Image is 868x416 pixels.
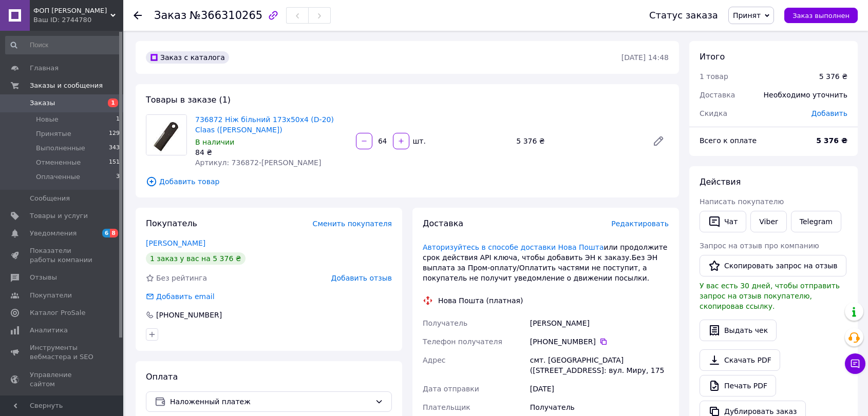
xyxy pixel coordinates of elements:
[156,274,207,282] span: Без рейтинга
[33,6,110,15] span: ФОП Полищук В.А.
[621,53,669,62] time: [DATE] 14:48
[145,291,216,302] div: Добавить email
[155,310,223,320] div: [PHONE_NUMBER]
[700,177,741,187] span: Действия
[109,129,120,138] span: 129
[700,242,819,250] span: Запрос на отзыв про компанию
[700,197,784,206] span: Написать покупателю
[30,211,88,221] span: Товары и услуги
[700,282,840,310] span: У вас есть 30 дней, чтобы отправить запрос на отзыв покупателю, скопировав ссылку.
[700,349,780,371] a: Скачать PDF
[512,134,644,148] div: 5 376 ₴
[30,229,77,238] span: Уведомления
[116,172,120,182] span: 3
[36,158,81,167] span: Отмененные
[700,320,777,341] button: Выдать чек
[102,229,110,237] span: 6
[146,252,246,265] div: 1 заказ у вас на 5 376 ₴
[146,372,178,382] span: Оплата
[155,291,216,302] div: Добавить email
[528,314,671,332] div: [PERSON_NAME]
[154,9,186,22] span: Заказ
[30,273,57,282] span: Отзывы
[528,380,671,398] div: [DATE]
[30,194,70,203] span: Сообщения
[109,158,120,167] span: 151
[30,343,95,362] span: Инструменты вебмастера и SEO
[649,10,718,21] div: Статус заказа
[146,219,197,228] span: Покупатель
[611,220,669,228] span: Редактировать
[700,375,776,397] a: Печать PDF
[700,91,735,99] span: Доставка
[30,370,95,389] span: Управление сайтом
[36,115,59,124] span: Новые
[733,11,761,19] span: Принят
[30,291,72,300] span: Покупатели
[700,211,746,232] button: Чат
[423,219,463,228] span: Доставка
[792,12,850,19] span: Заказ выполнен
[195,159,321,167] span: Артикул: 736872-[PERSON_NAME]
[819,71,847,82] div: 5 376 ₴
[30,98,55,108] span: Заказы
[170,396,371,407] span: Наложенный платеж
[816,136,847,145] b: 5 376 ₴
[313,220,392,228] span: Сменить покупателя
[530,336,669,347] div: [PHONE_NUMBER]
[146,239,205,247] a: [PERSON_NAME]
[146,176,669,187] span: Добавить товар
[30,81,103,90] span: Заказы и сообщения
[410,136,427,146] div: шт.
[30,326,68,335] span: Аналитика
[784,8,858,23] button: Заказ выполнен
[648,131,669,151] a: Редактировать
[812,109,847,117] span: Добавить
[33,15,123,25] div: Ваш ID: 2744780
[146,95,231,105] span: Товары в заказе (1)
[700,255,846,276] button: Скопировать запрос на отзыв
[423,242,669,283] div: или продолжите срок действия АРІ ключа, чтобы добавить ЭН к заказу.Без ЭН выплата за Пром-оплату/...
[30,246,95,265] span: Показатели работы компании
[36,172,80,182] span: Оплаченные
[146,51,229,64] div: Заказ с каталога
[750,211,786,232] a: Viber
[423,319,467,327] span: Получатель
[331,274,392,282] span: Добавить отзыв
[845,353,865,374] button: Чат с покупателем
[700,109,727,117] span: Скидка
[423,338,502,346] span: Телефон получателя
[108,98,118,107] span: 1
[700,72,728,81] span: 1 товар
[528,351,671,380] div: смт. [GEOGRAPHIC_DATA] ([STREET_ADDRESS]: вул. Миру, 175
[146,115,186,155] img: 736872 Ніж більний 173x50x4 (D-20) Claas (SAM)
[36,129,71,138] span: Принятые
[109,144,120,153] span: 343
[110,229,118,237] span: 8
[436,295,525,306] div: Нова Пошта (платная)
[791,211,841,232] a: Telegram
[758,84,854,106] div: Необходимо уточнить
[36,144,85,153] span: Выполненные
[116,115,120,124] span: 1
[423,356,445,364] span: Адрес
[195,115,334,134] a: 736872 Ніж більний 173x50x4 (D-20) Claas ([PERSON_NAME])
[423,403,470,411] span: Плательщик
[423,385,479,393] span: Дата отправки
[5,36,121,54] input: Поиск
[190,9,262,22] span: №366310265
[700,52,725,62] span: Итого
[30,308,85,318] span: Каталог ProSale
[195,138,234,146] span: В наличии
[195,147,348,157] div: 84 ₴
[30,64,59,73] span: Главная
[134,10,142,21] div: Вернуться назад
[700,136,757,145] span: Всего к оплате
[423,243,604,251] a: Авторизуйтесь в способе доставки Нова Пошта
